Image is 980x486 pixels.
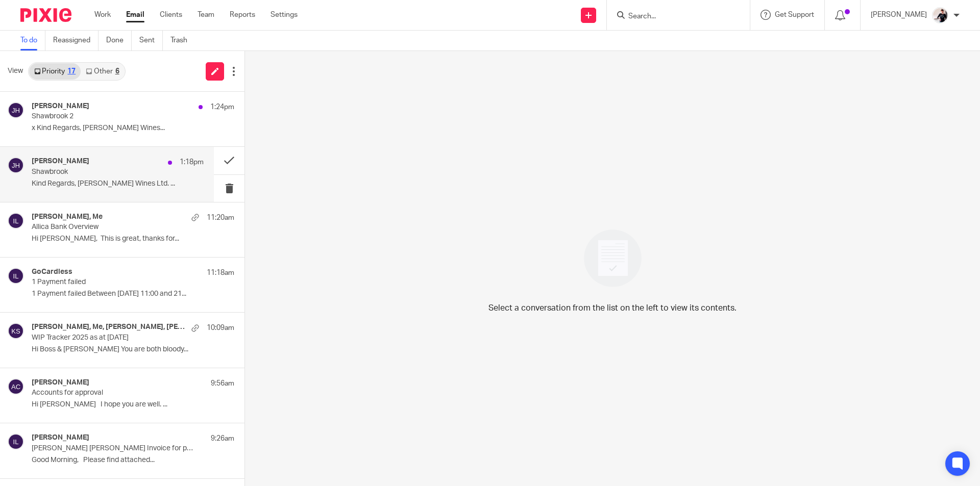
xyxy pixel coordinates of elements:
p: 1 Payment failed [32,278,194,287]
h4: [PERSON_NAME], Me [32,213,103,221]
p: 11:18am [207,268,234,278]
p: Hi Boss & [PERSON_NAME] You are both bloody... [32,345,234,354]
div: 17 [67,68,76,75]
p: WIP Tracker 2025 as at [DATE] [32,334,194,342]
h4: [PERSON_NAME] [32,102,89,111]
p: 10:09am [207,323,234,333]
span: View [8,66,23,76]
h4: [PERSON_NAME] [32,378,89,387]
a: Trash [170,31,195,50]
a: Clients [160,10,182,20]
p: 1:18pm [180,157,204,167]
a: Done [106,31,132,50]
p: Allica Bank Overview [32,223,194,232]
img: Pixie [20,8,71,22]
a: Email [126,10,144,20]
h4: [PERSON_NAME] [32,157,89,166]
p: [PERSON_NAME] [871,10,927,20]
img: svg%3E [8,378,24,395]
p: Select a conversation from the list on the left to view its contents. [488,302,737,314]
p: Kind Regards, [PERSON_NAME] Wines Ltd. ... [32,180,204,188]
img: svg%3E [8,268,24,284]
a: Team [198,10,214,20]
img: svg%3E [8,213,24,229]
a: Reassigned [53,31,99,50]
a: Priority17 [29,63,81,80]
p: Hi [PERSON_NAME], This is great, thanks for... [32,235,234,243]
p: x Kind Regards, [PERSON_NAME] Wines... [32,124,234,133]
p: 9:56am [211,378,234,389]
input: Search [627,12,719,21]
p: Shawbrook 2 [32,112,194,121]
a: Sent [139,31,163,50]
h4: [PERSON_NAME], Me, [PERSON_NAME], [PERSON_NAME] (via Google Sheets) [32,323,186,331]
img: svg%3E [8,433,24,450]
p: 11:20am [207,213,234,223]
img: svg%3E [8,102,24,118]
a: Other6 [81,63,124,80]
p: Accounts for approval [32,389,194,397]
img: image [577,223,648,294]
p: 1 Payment failed Between [DATE] 11:00 and 21... [32,290,234,298]
a: Reports [230,10,255,20]
p: Good Morning, Please find attached... [32,456,234,465]
a: To do [20,31,45,50]
p: 9:26am [211,433,234,444]
span: Get Support [775,11,814,18]
h4: GoCardless [32,268,72,276]
a: Settings [271,10,298,20]
div: 6 [115,68,119,75]
img: AV307615.jpg [932,7,948,23]
a: Work [94,10,111,20]
p: Shawbrook [32,168,169,176]
img: svg%3E [8,157,24,173]
p: Hi [PERSON_NAME] I hope you are well. ... [32,400,234,409]
p: [PERSON_NAME] [PERSON_NAME] Invoice for payment [32,444,194,453]
h4: [PERSON_NAME] [32,433,89,442]
p: 1:24pm [210,102,234,112]
img: svg%3E [8,323,24,339]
